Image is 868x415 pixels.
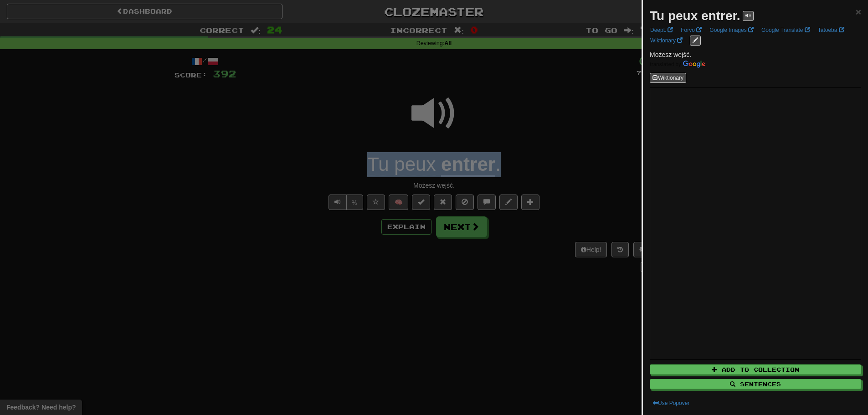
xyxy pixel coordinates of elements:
[815,25,847,35] a: Tatoeba
[650,9,740,23] strong: Tu peux entrer.
[690,36,701,46] button: edit links
[650,379,861,389] button: Sentences
[647,25,676,35] a: DeepL
[650,398,692,408] button: Use Popover
[856,6,861,17] span: ×
[647,36,685,46] a: Wiktionary
[650,61,705,68] img: Color short
[650,73,686,83] button: Wiktionary
[650,364,861,374] button: Add to Collection
[759,25,813,35] a: Google Translate
[650,51,691,58] span: Możesz wejść.
[678,25,704,35] a: Forvo
[856,7,861,16] button: Close
[707,25,756,35] a: Google Images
